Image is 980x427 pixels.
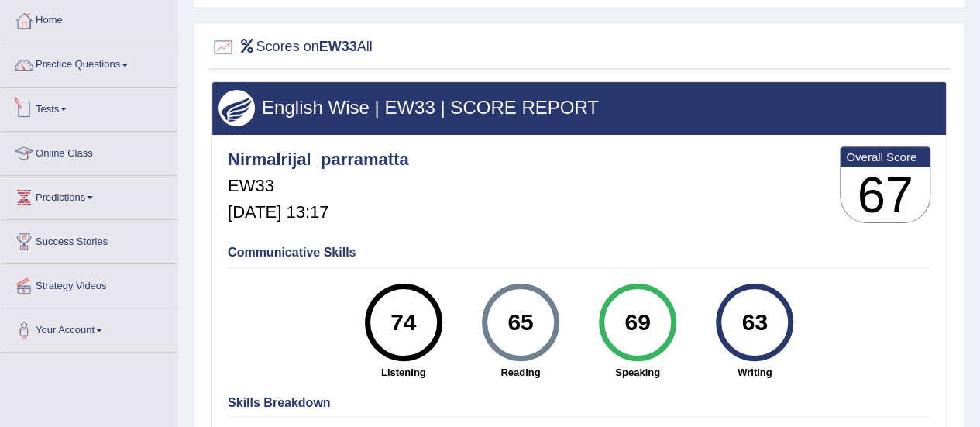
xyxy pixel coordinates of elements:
h4: Communicative Skills [228,246,930,260]
h4: Nirmalrijal_parramatta [228,150,409,169]
div: 69 [609,290,665,355]
strong: Listening [352,365,454,380]
a: Tests [1,88,177,126]
a: Success Stories [1,220,177,259]
a: Online Class [1,132,177,170]
h2: Scores on All [211,36,373,59]
h5: EW33 [228,177,409,195]
a: Your Account [1,308,177,347]
a: Predictions [1,176,177,215]
img: wings.png [218,90,255,126]
b: Overall Score [846,150,924,164]
strong: Speaking [586,365,688,380]
a: Strategy Videos [1,264,177,303]
strong: Writing [704,365,806,380]
h4: Skills Breakdown [228,396,930,410]
b: EW33 [319,39,357,54]
div: 65 [492,290,548,355]
a: Practice Questions [1,43,177,82]
h5: [DATE] 13:17 [228,203,409,222]
h3: English Wise | EW33 | SCORE REPORT [218,98,940,118]
div: 63 [727,290,783,355]
h3: 67 [841,167,930,223]
strong: Reading [469,365,571,380]
div: 74 [375,290,432,355]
